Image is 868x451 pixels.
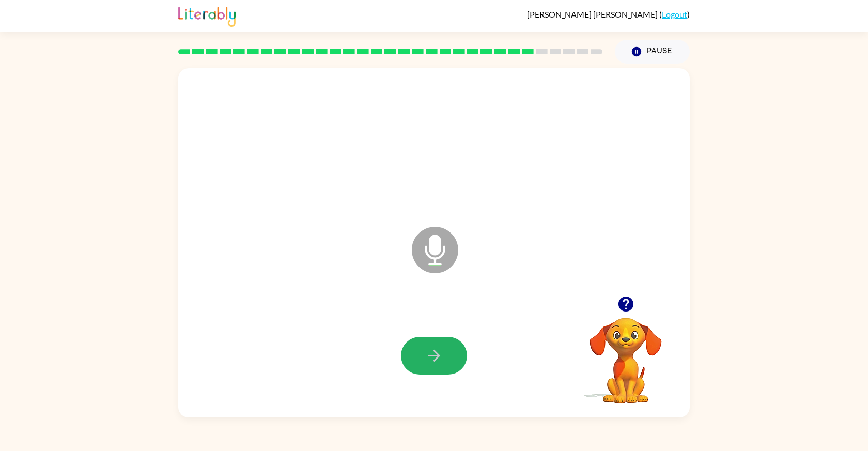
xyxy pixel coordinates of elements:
[527,9,690,19] div: ( )
[178,4,236,27] img: Literably
[615,40,690,64] button: Pause
[662,9,687,19] a: Logout
[527,9,659,19] span: [PERSON_NAME] [PERSON_NAME]
[574,302,677,405] video: Your browser must support playing .mp4 files to use Literably. Please try using another browser.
